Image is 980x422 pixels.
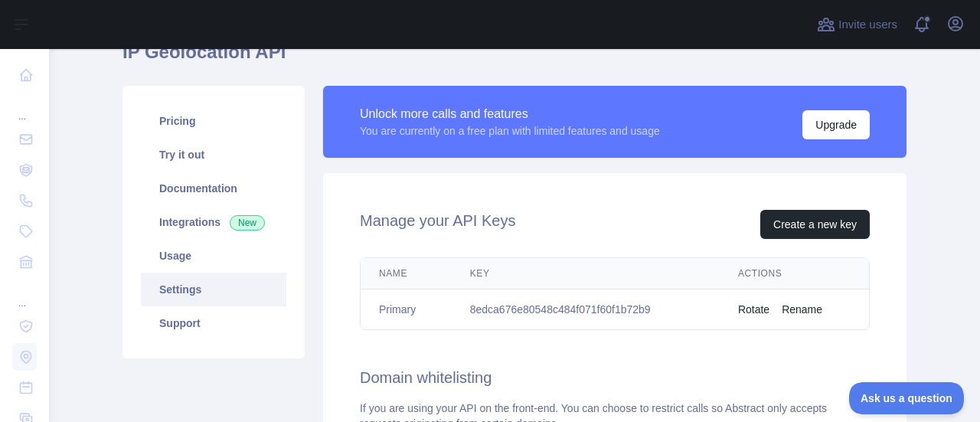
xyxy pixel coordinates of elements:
div: ... [12,279,37,309]
a: Documentation [141,172,286,205]
span: Invite users [838,16,897,34]
button: Create a new key [760,210,870,239]
h2: Manage your API Keys [360,210,515,239]
span: New [230,215,265,231]
button: Rotate [738,302,769,317]
div: Unlock more calls and features [360,105,660,123]
th: Key [452,258,720,290]
button: Invite users [814,12,900,37]
a: Support [141,306,286,340]
button: Rename [782,302,822,317]
a: Integrations New [141,205,286,239]
a: Usage [141,239,286,273]
div: ... [12,92,37,123]
h1: IP Geolocation API [122,40,906,77]
iframe: Toggle Customer Support [849,382,965,414]
td: Primary [361,290,452,330]
h2: Domain whitelisting [360,367,870,388]
div: You are currently on a free plan with limited features and usage [360,123,660,139]
button: Upgrade [802,110,870,139]
a: Settings [141,273,286,306]
td: 8edca676e80548c484f071f60f1b72b9 [452,290,720,330]
th: Name [361,258,452,290]
th: Actions [720,258,869,290]
a: Try it out [141,138,286,172]
a: Pricing [141,104,286,138]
